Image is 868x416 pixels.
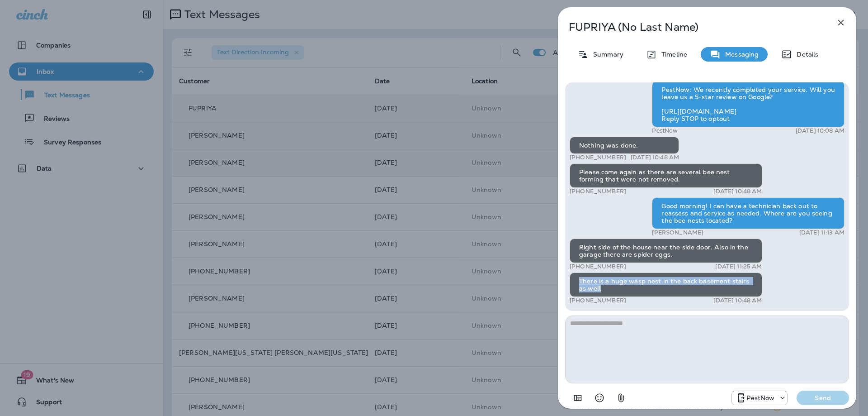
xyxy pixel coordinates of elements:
[652,127,678,134] p: PestNow
[570,239,762,263] div: Right side of the house near the side door. Also in the garage there are spider eggs.
[796,127,844,134] p: [DATE] 10:08 AM
[570,137,679,154] div: Nothing was done.
[746,394,774,402] p: PestNow
[569,389,587,407] button: Add in a premade template
[590,389,609,407] button: Select an emoji
[652,197,844,229] div: Good morning! I can have a technician back out to reassess and service as needed. Where are you s...
[569,21,816,33] p: FUPRIYA (No Last Name)
[570,188,626,195] p: [PHONE_NUMBER]
[570,273,762,297] div: There is a huge wasp nest in the back basement stairs as well
[721,51,759,58] p: Messaging
[792,51,818,58] p: Details
[570,163,762,188] div: Please come again as there are several bee nest forming that were not removed.
[570,297,626,304] p: [PHONE_NUMBER]
[732,392,787,403] div: +1 (703) 691-5149
[715,263,762,270] p: [DATE] 11:25 AM
[589,51,623,58] p: Summary
[652,229,703,236] p: [PERSON_NAME]
[657,51,687,58] p: Timeline
[713,188,762,195] p: [DATE] 10:48 AM
[631,154,679,161] p: [DATE] 10:48 AM
[570,263,626,270] p: [PHONE_NUMBER]
[652,81,844,127] div: PestNow: We recently completed your service. Will you leave us a 5-star review on Google? [URL][D...
[570,154,626,161] p: [PHONE_NUMBER]
[713,297,762,304] p: [DATE] 10:48 AM
[799,229,844,236] p: [DATE] 11:13 AM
